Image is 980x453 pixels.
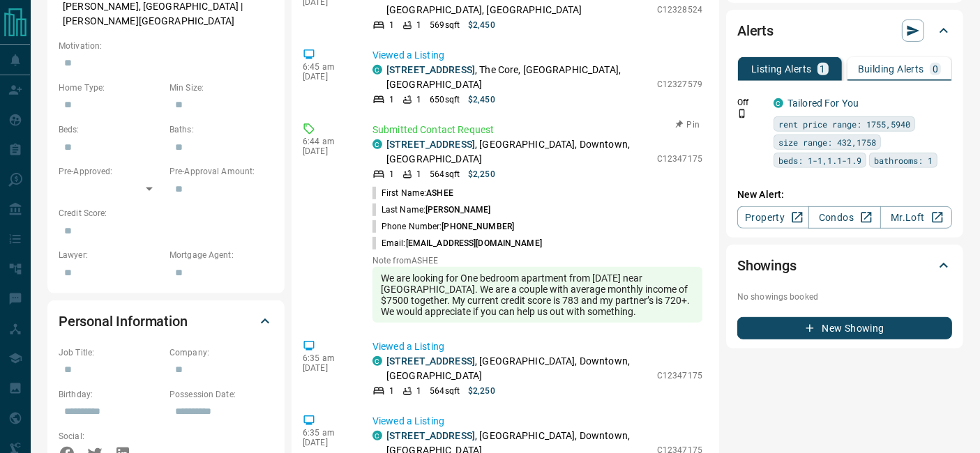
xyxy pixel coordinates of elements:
[416,19,421,31] p: 1
[59,40,273,52] p: Motivation:
[426,188,453,198] span: ASHEE
[169,165,273,178] p: Pre-Approval Amount:
[774,98,783,108] div: condos.ca
[303,438,352,447] p: [DATE]
[303,72,352,82] p: [DATE]
[430,19,460,31] p: 569 sqft
[416,168,421,181] p: 1
[442,222,514,231] span: [PHONE_NUMBER]
[880,206,952,229] a: Mr.Loft
[389,19,394,31] p: 1
[59,249,163,261] p: Lawyer:
[169,388,273,401] p: Possession Date:
[430,385,460,397] p: 564 sqft
[737,187,952,202] p: New Alert:
[303,146,352,156] p: [DATE]
[372,48,702,63] p: Viewed a Listing
[372,256,702,266] p: Note from ASHEE
[406,238,542,248] span: [EMAIL_ADDRESS][DOMAIN_NAME]
[59,207,273,220] p: Credit Score:
[372,356,382,366] div: condos.ca
[933,64,938,74] p: 0
[303,428,352,438] p: 6:35 am
[430,93,460,106] p: 650 sqft
[657,3,702,16] p: C12328524
[59,430,163,443] p: Social:
[386,355,475,367] a: [STREET_ADDRESS]
[787,98,859,109] a: Tailored For You
[737,254,797,277] h2: Showings
[169,249,273,261] p: Mortgage Agent:
[874,153,933,167] span: bathrooms: 1
[372,431,382,440] div: condos.ca
[303,363,352,373] p: [DATE]
[386,354,650,383] p: , [GEOGRAPHIC_DATA], Downtown, [GEOGRAPHIC_DATA]
[858,64,924,74] p: Building Alerts
[737,20,774,42] h2: Alerts
[372,204,491,216] p: Last Name:
[386,139,475,150] a: [STREET_ADDRESS]
[737,109,747,118] svg: Push Notification Only
[372,414,702,429] p: Viewed a Listing
[372,65,382,75] div: condos.ca
[372,267,702,323] div: We are looking for One bedroom apartment from [DATE] near [GEOGRAPHIC_DATA]. We are a couple with...
[59,388,163,401] p: Birthday:
[372,123,702,137] p: Submitted Contact Request
[386,430,475,441] a: [STREET_ADDRESS]
[389,93,394,106] p: 1
[416,93,421,106] p: 1
[430,168,460,181] p: 564 sqft
[372,139,382,149] div: condos.ca
[668,118,708,131] button: Pin
[303,62,352,72] p: 6:45 am
[59,123,163,136] p: Beds:
[169,82,273,94] p: Min Size:
[737,206,809,229] a: Property
[59,165,163,178] p: Pre-Approved:
[169,346,273,359] p: Company:
[737,14,952,47] div: Alerts
[386,64,475,75] a: [STREET_ADDRESS]
[778,135,876,149] span: size range: 432,1758
[468,93,495,106] p: $2,450
[59,305,273,338] div: Personal Information
[303,137,352,146] p: 6:44 am
[303,353,352,363] p: 6:35 am
[468,19,495,31] p: $2,450
[468,168,495,181] p: $2,250
[372,237,542,249] p: Email:
[59,310,188,332] h2: Personal Information
[737,96,765,109] p: Off
[468,385,495,397] p: $2,250
[416,385,421,397] p: 1
[59,82,163,94] p: Home Type:
[657,153,702,165] p: C12347175
[657,78,702,91] p: C12327579
[737,317,952,339] button: New Showing
[751,64,812,74] p: Listing Alerts
[372,339,702,354] p: Viewed a Listing
[808,206,880,229] a: Condos
[425,205,490,215] span: [PERSON_NAME]
[389,385,394,397] p: 1
[820,64,826,74] p: 1
[737,249,952,282] div: Showings
[59,346,163,359] p: Job Title:
[778,117,910,131] span: rent price range: 1755,5940
[389,168,394,181] p: 1
[386,63,650,92] p: , The Core, [GEOGRAPHIC_DATA], [GEOGRAPHIC_DATA]
[657,369,702,382] p: C12347175
[169,123,273,136] p: Baths:
[737,291,952,303] p: No showings booked
[386,137,650,167] p: , [GEOGRAPHIC_DATA], Downtown, [GEOGRAPHIC_DATA]
[372,220,514,233] p: Phone Number:
[778,153,861,167] span: beds: 1-1,1.1-1.9
[372,187,453,199] p: First Name:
